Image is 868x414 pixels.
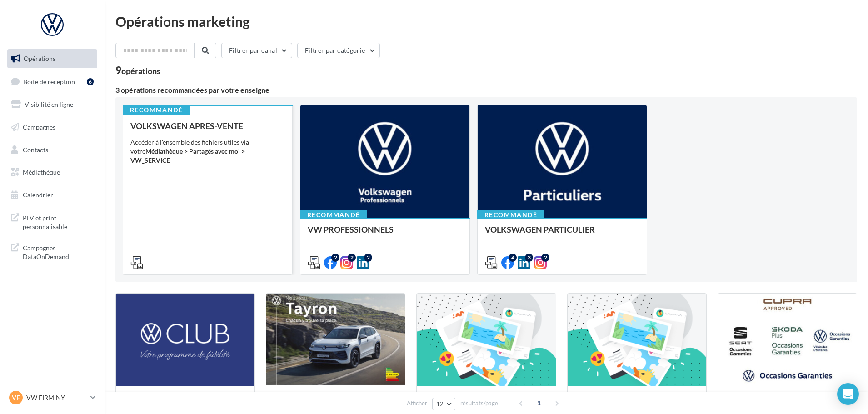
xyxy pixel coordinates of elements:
[837,383,859,405] div: Open Intercom Messenger
[23,168,60,176] span: Médiathèque
[436,400,444,408] span: 12
[130,147,245,164] strong: Médiathèque > Partagés avec moi > VW_SERVICE
[407,399,427,408] span: Afficher
[364,254,372,262] div: 2
[23,145,48,153] span: Contacts
[5,163,99,182] a: Médiathèque
[115,15,857,28] div: Opérations marketing
[87,78,94,85] div: 6
[24,55,55,62] span: Opérations
[477,210,544,220] div: Recommandé
[509,254,517,262] div: 4
[5,49,99,68] a: Opérations
[23,123,55,131] span: Campagnes
[23,77,75,85] span: Boîte de réception
[300,210,367,220] div: Recommandé
[130,121,243,131] span: VOLKSWAGEN APRES-VENTE
[25,100,73,108] span: Visibilité en ligne
[23,242,94,261] span: Campagnes DataOnDemand
[297,43,380,58] button: Filtrer par catégorie
[23,191,53,199] span: Calendrier
[130,138,285,165] div: Accéder à l'ensemble des fichiers utiles via votre
[121,67,160,75] div: opérations
[12,393,20,402] span: VF
[5,118,99,137] a: Campagnes
[541,254,549,262] div: 2
[115,65,160,75] div: 9
[23,212,94,231] span: PLV et print personnalisable
[26,393,87,402] p: VW FIRMINY
[115,86,857,94] div: 3 opérations recommandées par votre enseigne
[525,254,533,262] div: 3
[5,238,99,265] a: Campagnes DataOnDemand
[5,72,99,91] a: Boîte de réception6
[5,95,99,114] a: Visibilité en ligne
[460,399,498,408] span: résultats/page
[532,396,546,410] span: 1
[348,254,356,262] div: 2
[221,43,292,58] button: Filtrer par canal
[5,140,99,160] a: Contacts
[432,398,455,410] button: 12
[5,208,99,235] a: PLV et print personnalisable
[485,224,595,234] span: VOLKSWAGEN PARTICULIER
[7,389,97,406] a: VF VW FIRMINY
[308,224,394,234] span: VW PROFESSIONNELS
[331,254,339,262] div: 2
[5,185,99,205] a: Calendrier
[123,105,190,115] div: Recommandé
